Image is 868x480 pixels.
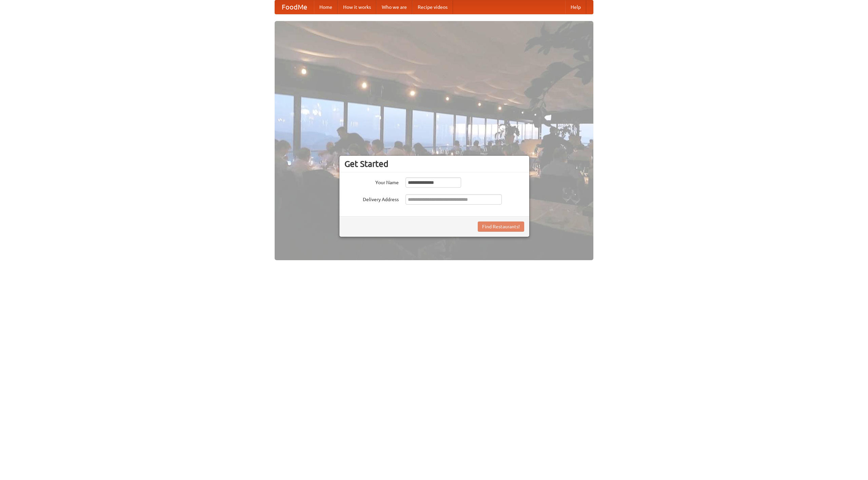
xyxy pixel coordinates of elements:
a: How it works [338,0,376,14]
label: Delivery Address [344,194,399,203]
a: Help [565,0,586,14]
a: FoodMe [275,0,314,14]
h3: Get Started [344,159,524,169]
button: Find Restaurants! [478,222,524,232]
a: Recipe videos [412,0,453,14]
a: Home [314,0,338,14]
a: Who we are [376,0,412,14]
label: Your Name [344,177,399,186]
